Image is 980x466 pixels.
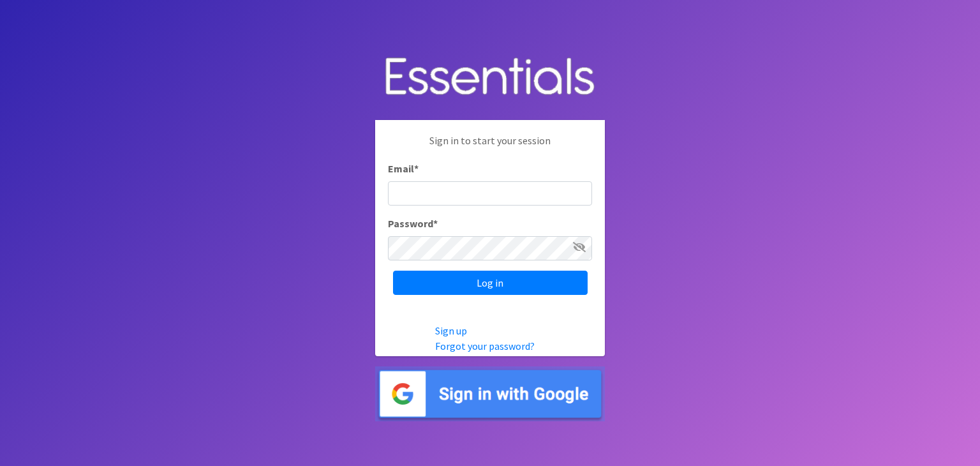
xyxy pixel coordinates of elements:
img: Sign in with Google [375,366,605,422]
a: Sign up [435,324,467,337]
p: Sign in to start your session [388,133,592,161]
label: Password [388,216,438,231]
a: Forgot your password? [435,340,535,352]
img: Human Essentials [375,45,605,110]
input: Log in [393,271,588,295]
abbr: required [414,162,419,175]
abbr: required [433,217,438,230]
label: Email [388,161,419,176]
